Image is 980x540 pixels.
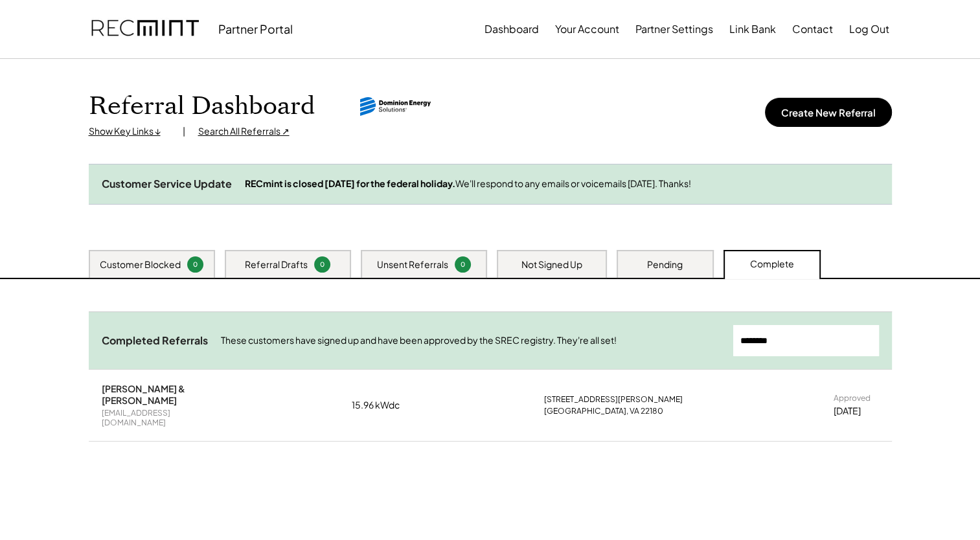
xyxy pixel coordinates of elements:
[221,334,720,347] div: These customers have signed up and have been approved by the SREC registry. They're all set!
[100,258,181,271] div: Customer Blocked
[352,399,416,412] div: 15.96 kWdc
[555,16,619,42] button: Your Account
[521,258,582,271] div: Not Signed Up
[89,125,170,138] div: Show Key Links ↓
[849,16,889,42] button: Log Out
[316,260,328,269] div: 0
[729,16,776,42] button: Link Bank
[833,405,860,418] div: [DATE]
[833,393,870,403] div: Approved
[245,177,879,190] div: We'll respond to any emails or voicemails [DATE]. Thanks!
[198,125,290,138] div: Search All Referrals ↗
[91,7,199,51] img: recmint-logotype%403x.png
[647,258,683,271] div: Pending
[218,21,293,36] div: Partner Portal
[189,260,201,269] div: 0
[484,16,539,42] button: Dashboard
[457,260,469,269] div: 0
[245,177,455,189] strong: RECmint is closed [DATE] for the federal holiday.
[245,258,308,271] div: Referral Drafts
[102,177,232,191] div: Customer Service Update
[89,91,315,122] h1: Referral Dashboard
[102,408,225,428] div: [EMAIL_ADDRESS][DOMAIN_NAME]
[750,258,794,271] div: Complete
[544,406,663,416] div: [GEOGRAPHIC_DATA], VA 22180
[183,125,185,138] div: |
[792,16,833,42] button: Contact
[102,383,225,406] div: [PERSON_NAME] & [PERSON_NAME]
[765,98,892,127] button: Create New Referral
[544,394,683,405] div: [STREET_ADDRESS][PERSON_NAME]
[635,16,713,42] button: Partner Settings
[377,258,448,271] div: Unsent Referrals
[102,334,208,348] div: Completed Referrals
[360,97,431,116] img: dominion-energy-solutions.svg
